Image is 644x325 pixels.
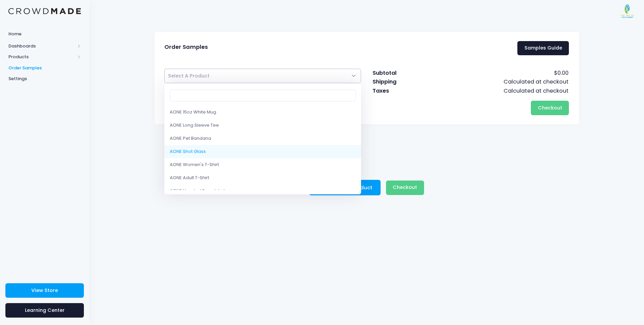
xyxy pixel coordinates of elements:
[164,158,361,171] li: AONE Women's T-Shirt
[8,65,81,71] span: Order Samples
[372,69,426,77] td: Subtotal
[170,90,356,101] input: Search
[8,8,81,14] img: Logo
[372,77,426,86] td: Shipping
[164,69,361,83] span: Select A Product
[164,106,361,119] li: AONE 15oz White Mug
[164,44,208,51] span: Order Samples
[393,184,417,191] span: Checkout
[164,145,361,158] li: AONE Shot Glass
[168,72,210,79] span: Select A Product
[517,41,569,56] a: Samples Guide
[8,31,81,37] span: Home
[168,72,210,79] span: Select A Product
[538,104,562,111] span: Checkout
[8,54,75,60] span: Products
[426,69,569,77] td: $0.00
[31,287,58,294] span: View Store
[25,307,65,314] span: Learning Center
[164,171,361,185] li: AONE Adult T-Shirt
[386,181,424,195] button: Checkout
[164,185,361,198] li: AONE Hooded Sweatshirt
[8,75,81,82] span: Settings
[531,101,569,115] button: Checkout
[426,77,569,86] td: Calculated at checkout
[164,132,361,145] li: AONE Pet Bandana
[426,87,569,95] td: Calculated at checkout
[5,283,84,298] a: View Store
[5,303,84,318] a: Learning Center
[8,43,75,50] span: Dashboards
[620,4,634,18] img: User
[372,87,426,95] td: Taxes
[164,119,361,132] li: AONE Long Sleeve Tee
